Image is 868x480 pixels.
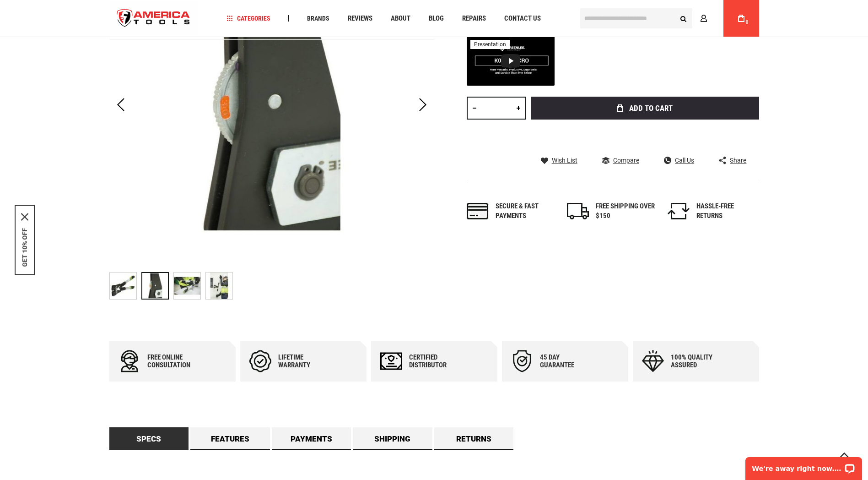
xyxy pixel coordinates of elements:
span: Categories [226,15,270,22]
span: About [391,15,410,22]
div: 100% quality assured [671,354,726,369]
a: Brands [303,12,334,25]
span: Wish List [552,157,577,164]
div: GREENLEE K09-SYNCRO CRIMPER (1AWG-250) [109,267,141,304]
div: 45 day Guarantee [540,354,595,369]
a: Reviews [344,12,377,25]
button: Add to Cart [531,97,759,120]
div: Certified Distributor [409,354,464,369]
svg: close icon [21,213,28,221]
a: Returns [434,427,514,450]
span: Contact Us [504,15,541,22]
a: Categories [222,12,275,25]
div: FREE SHIPPING OVER $150 [596,202,655,221]
img: GREENLEE K09-SYNCRO CRIMPER (1AWG-250) [174,273,200,299]
a: Wish List [541,156,577,164]
img: returns [668,203,690,219]
a: store logo [109,1,198,36]
img: America Tools [109,1,198,36]
span: Call Us [675,157,694,164]
a: Specs [109,427,189,450]
a: Contact Us [500,12,545,25]
a: Repairs [458,12,490,25]
span: Blog [429,15,444,22]
img: GREENLEE K09-SYNCRO CRIMPER (1AWG-250) [206,273,232,299]
button: Close [21,213,28,221]
img: GREENLEE K09-SYNCRO CRIMPER (1AWG-250) [110,273,136,299]
a: Features [190,427,270,450]
iframe: Secure express checkout frame [529,122,761,149]
span: Compare [613,157,639,164]
div: Secure & fast payments [496,202,555,221]
span: Reviews [348,15,372,22]
div: GREENLEE K09-SYNCRO CRIMPER (1AWG-250) [141,267,173,304]
span: Add to Cart [629,104,673,112]
div: GREENLEE K09-SYNCRO CRIMPER (1AWG-250) [205,267,233,304]
a: Blog [425,12,448,25]
img: shipping [567,203,589,219]
a: Call Us [664,156,694,164]
a: Shipping [353,427,432,450]
div: GREENLEE K09-SYNCRO CRIMPER (1AWG-250) [173,267,205,304]
img: payments [467,203,489,219]
a: About [387,12,415,25]
iframe: LiveChat chat widget [739,451,868,480]
div: Lifetime warranty [278,354,333,369]
span: Brands [307,15,329,22]
span: 0 [746,20,749,25]
button: GET 10% OFF [21,228,28,267]
span: Repairs [462,15,486,22]
button: Search [675,10,692,27]
a: Payments [272,427,351,450]
div: Free online consultation [147,354,202,369]
a: Compare [602,156,639,164]
div: HASSLE-FREE RETURNS [696,202,756,221]
span: Share [730,157,746,164]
